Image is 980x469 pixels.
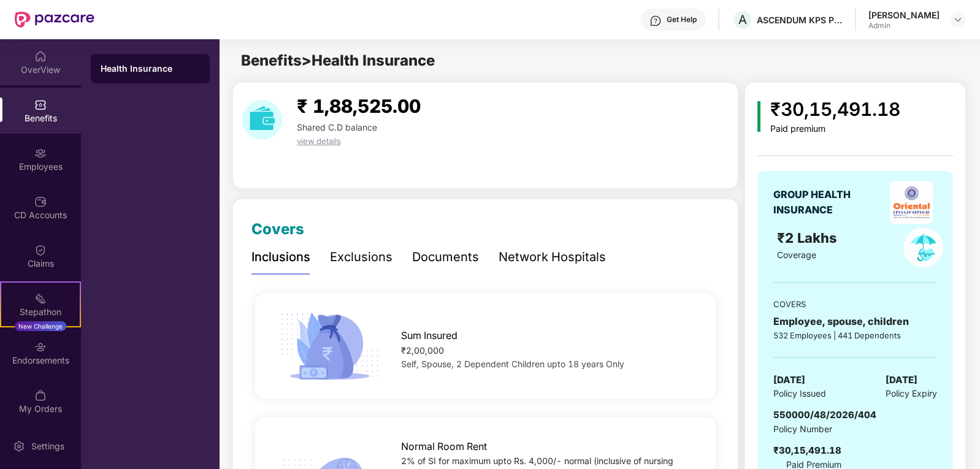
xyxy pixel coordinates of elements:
img: icon [276,309,384,384]
div: Get Help [667,15,697,25]
div: New Challenge [15,321,66,331]
div: Health Insurance [101,63,200,75]
span: Coverage [777,250,816,260]
span: Benefits > Health Insurance [241,51,435,69]
span: [DATE] [886,373,917,387]
span: [DATE] [773,373,805,387]
img: svg+xml;base64,PHN2ZyBpZD0iQ2xhaW0iIHhtbG5zPSJodHRwOi8vd3d3LnczLm9yZy8yMDAwL3N2ZyIgd2lkdGg9IjIwIi... [34,244,47,256]
div: ₹30,15,491.18 [773,443,841,458]
span: Policy Issued [773,387,826,400]
img: svg+xml;base64,PHN2ZyBpZD0iRW1wbG95ZWVzIiB4bWxucz0iaHR0cDovL3d3dy53My5vcmcvMjAwMC9zdmciIHdpZHRoPS... [34,147,47,159]
div: Admin [868,21,940,31]
span: view details [297,136,341,146]
div: [PERSON_NAME] [868,9,940,21]
div: Paid premium [770,124,900,134]
span: Covers [251,220,304,238]
span: A [738,12,747,27]
img: svg+xml;base64,PHN2ZyBpZD0iQ0RfQWNjb3VudHMiIGRhdGEtbmFtZT0iQ0QgQWNjb3VudHMiIHhtbG5zPSJodHRwOi8vd3... [34,196,47,208]
div: ₹30,15,491.18 [770,95,900,124]
div: Network Hospitals [499,248,606,267]
span: 550000/48/2026/404 [773,409,876,421]
img: svg+xml;base64,PHN2ZyBpZD0iSG9tZSIgeG1sbnM9Imh0dHA6Ly93d3cudzMub3JnLzIwMDAvc3ZnIiB3aWR0aD0iMjAiIG... [34,50,47,63]
img: icon [757,101,760,132]
div: Exclusions [330,248,392,267]
img: svg+xml;base64,PHN2ZyBpZD0iTXlfT3JkZXJzIiBkYXRhLW5hbWU9Ik15IE9yZGVycyIgeG1sbnM9Imh0dHA6Ly93d3cudz... [34,389,47,402]
img: svg+xml;base64,PHN2ZyBpZD0iQmVuZWZpdHMiIHhtbG5zPSJodHRwOi8vd3d3LnczLm9yZy8yMDAwL3N2ZyIgd2lkdGg9Ij... [34,99,47,111]
img: insurerLogo [890,181,933,224]
img: svg+xml;base64,PHN2ZyB4bWxucz0iaHR0cDovL3d3dy53My5vcmcvMjAwMC9zdmciIHdpZHRoPSIyMSIgaGVpZ2h0PSIyMC... [34,292,47,305]
div: Documents [412,248,479,267]
span: Policy Expiry [886,387,937,400]
img: svg+xml;base64,PHN2ZyBpZD0iRHJvcGRvd24tMzJ4MzIiIHhtbG5zPSJodHRwOi8vd3d3LnczLm9yZy8yMDAwL3N2ZyIgd2... [953,15,963,25]
div: ASCENDUM KPS PRIVATE LIMITED [757,14,843,26]
img: svg+xml;base64,PHN2ZyBpZD0iU2V0dGluZy0yMHgyMCIgeG1sbnM9Imh0dHA6Ly93d3cudzMub3JnLzIwMDAvc3ZnIiB3aW... [13,440,25,452]
span: Sum Insured [401,328,457,343]
div: 532 Employees | 441 Dependents [773,329,937,341]
span: Policy Number [773,424,832,434]
span: ₹ 1,88,525.00 [297,95,421,117]
div: COVERS [773,298,937,310]
span: Shared C.D balance [297,122,377,132]
span: Self, Spouse, 2 Dependent Children upto 18 years Only [401,359,624,369]
img: download [242,100,282,140]
span: Normal Room Rent [401,439,487,454]
div: GROUP HEALTH INSURANCE [773,187,881,218]
div: Inclusions [251,248,310,267]
div: Employee, spouse, children [773,314,937,329]
img: policyIcon [903,227,943,267]
img: svg+xml;base64,PHN2ZyBpZD0iSGVscC0zMngzMiIgeG1sbnM9Imh0dHA6Ly93d3cudzMub3JnLzIwMDAvc3ZnIiB3aWR0aD... [649,15,662,27]
span: ₹2 Lakhs [777,230,841,246]
div: Settings [28,440,68,452]
img: New Pazcare Logo [15,12,94,28]
div: ₹2,00,000 [401,344,695,357]
img: svg+xml;base64,PHN2ZyBpZD0iRW5kb3JzZW1lbnRzIiB4bWxucz0iaHR0cDovL3d3dy53My5vcmcvMjAwMC9zdmciIHdpZH... [34,341,47,353]
div: Stepathon [1,306,80,318]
